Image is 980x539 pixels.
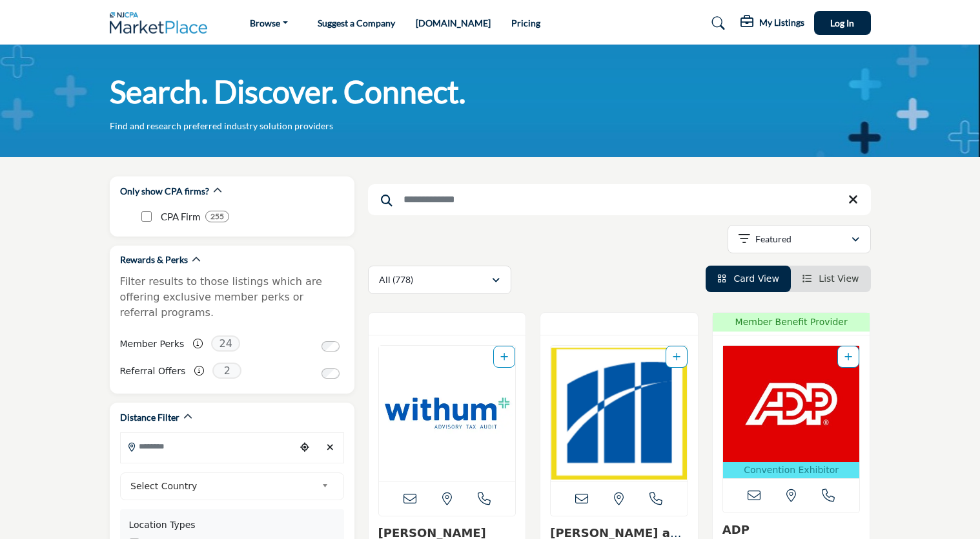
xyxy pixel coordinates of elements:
[161,209,200,224] p: CPA Firm: CPA Firm
[722,523,750,536] a: ADP
[368,266,511,294] button: All (778)
[819,273,859,284] span: List View
[379,346,516,481] a: Open Listing in new tab
[723,346,860,478] a: Open Listing in new tab
[295,434,314,461] div: Choose your current location
[717,273,779,284] a: View Card
[830,17,854,28] span: Log In
[726,463,857,477] p: Convention Exhibitor
[416,17,491,28] a: [DOMAIN_NAME]
[121,434,295,459] input: Search Location
[130,478,316,494] span: Select Country
[368,184,871,215] input: Search Keyword
[844,352,852,362] a: Add To List
[120,411,179,424] h2: Distance Filter
[755,233,791,246] p: Featured
[212,363,241,379] span: 2
[699,13,733,34] a: Search
[379,273,413,286] p: All (778)
[728,225,871,253] button: Featured
[733,273,779,284] span: Card View
[723,346,860,462] img: ADP
[205,211,229,222] div: 255 Results For CPA Firm
[322,368,340,379] input: Switch to Referral Offers
[379,346,516,481] img: Withum
[120,333,185,355] label: Member Perks
[120,185,209,198] h2: Only show CPA firms?
[321,434,340,461] div: Clear search location
[318,17,395,28] a: Suggest a Company
[791,266,871,292] li: List View
[706,266,791,292] li: Card View
[110,72,465,112] h1: Search. Discover. Connect.
[322,341,340,352] input: Switch to Member Perks
[210,212,224,221] b: 255
[551,346,688,481] img: Magone and Company, PC
[722,523,861,537] h3: ADP
[511,17,540,28] a: Pricing
[673,352,680,362] a: Add To List
[551,346,688,481] a: Open Listing in new tab
[120,360,186,383] label: Referral Offers
[141,211,152,222] input: CPA Firm checkbox
[814,11,871,35] button: Log In
[211,335,240,352] span: 24
[241,14,297,32] a: Browse
[717,315,866,329] span: Member Benefit Provider
[759,17,804,28] h5: My Listings
[500,352,508,362] a: Add To List
[120,274,344,321] p: Filter results to those listings which are offering exclusive member perks or referral programs.
[110,120,333,132] p: Find and research preferred industry solution providers
[110,12,214,34] img: Site Logo
[802,273,859,284] a: View List
[129,518,335,532] div: Location Types
[740,16,804,31] div: My Listings
[120,253,188,266] h2: Rewards & Perks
